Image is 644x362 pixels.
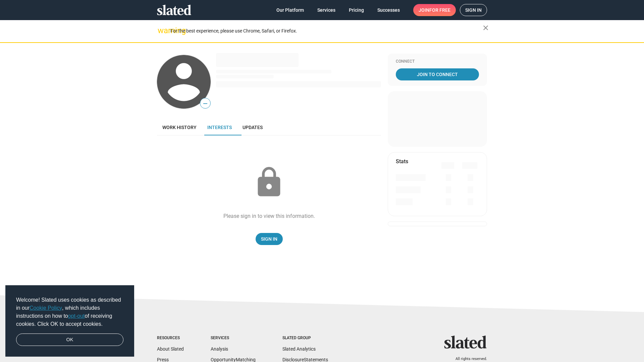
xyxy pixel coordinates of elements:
a: opt-out [68,313,85,319]
a: Updates [237,119,268,135]
div: Connect [396,59,479,64]
a: Analysis [211,346,228,352]
span: Interests [207,125,232,130]
a: Pricing [343,4,369,16]
a: Successes [372,4,405,16]
div: Please sign in to view this information. [223,213,315,220]
a: Interests [202,119,237,135]
mat-icon: close [482,24,490,32]
a: Joinfor free [413,4,456,16]
a: Services [312,4,341,16]
span: Pricing [349,4,364,16]
mat-icon: warning [158,26,166,35]
mat-card-title: Stats [396,158,408,165]
a: Slated Analytics [282,346,316,352]
div: Resources [157,336,184,341]
a: Join To Connect [396,68,479,80]
span: Successes [377,4,400,16]
span: Sign In [261,233,277,245]
span: Join To Connect [397,68,478,80]
div: cookieconsent [5,285,134,357]
span: Work history [162,125,197,130]
span: Welcome! Slated uses cookies as described in our , which includes instructions on how to of recei... [16,296,123,328]
a: About Slated [157,346,184,352]
a: dismiss cookie message [16,334,123,346]
a: Our Platform [271,4,309,16]
a: Sign In [256,233,283,245]
div: Services [211,336,256,341]
span: Services [317,4,335,16]
span: Updates [243,125,263,130]
a: Sign in [460,4,487,16]
div: For the best experience, please use Chrome, Safari, or Firefox. [170,26,483,36]
span: Sign in [465,4,482,16]
span: Our Platform [276,4,304,16]
mat-icon: lock [252,166,286,199]
span: Join [419,4,450,16]
div: Slated Group [282,336,328,341]
a: Cookie Policy [30,305,62,311]
span: for free [429,4,450,16]
a: Work history [157,119,202,135]
span: — [200,99,210,108]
